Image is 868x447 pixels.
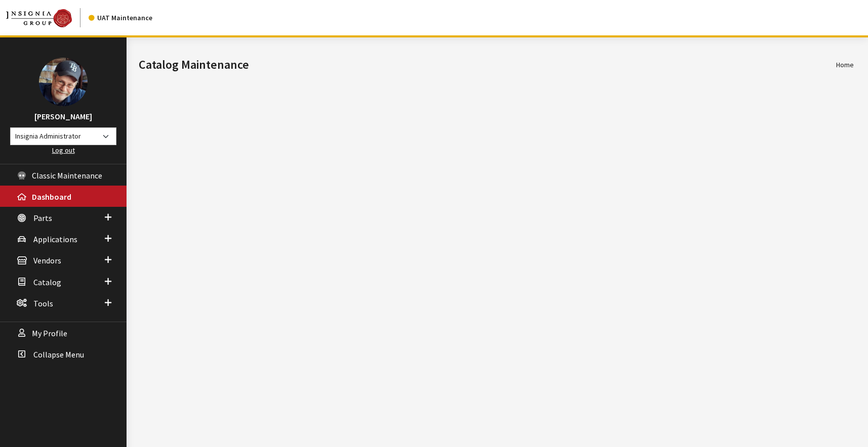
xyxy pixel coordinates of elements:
[33,277,61,287] span: Catalog
[89,13,152,23] div: UAT Maintenance
[33,256,61,266] span: Vendors
[33,234,77,244] span: Applications
[836,60,854,70] li: Home
[32,328,67,338] span: My Profile
[10,110,116,122] h3: [PERSON_NAME]
[32,192,71,202] span: Dashboard
[52,146,75,155] a: Log out
[39,58,88,106] img: Ray Goodwin
[32,170,102,181] span: Classic Maintenance
[33,298,53,308] span: Tools
[33,213,52,223] span: Parts
[33,349,84,360] span: Collapse Menu
[6,8,89,27] a: Insignia Group logo
[139,56,836,74] h1: Catalog Maintenance
[6,9,72,27] img: Catalog Maintenance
